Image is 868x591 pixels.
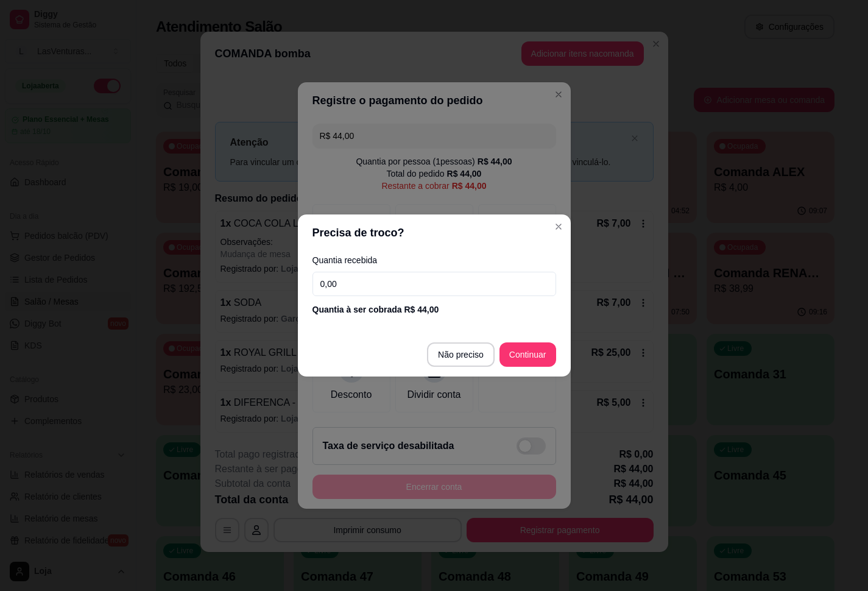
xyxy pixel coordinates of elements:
label: Quantia recebida [312,256,556,264]
header: Precisa de troco? [298,214,571,251]
div: Quantia à ser cobrada R$ 44,00 [312,303,556,316]
button: Continuar [499,342,556,367]
button: Close [549,217,568,236]
button: Não preciso [427,342,495,367]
